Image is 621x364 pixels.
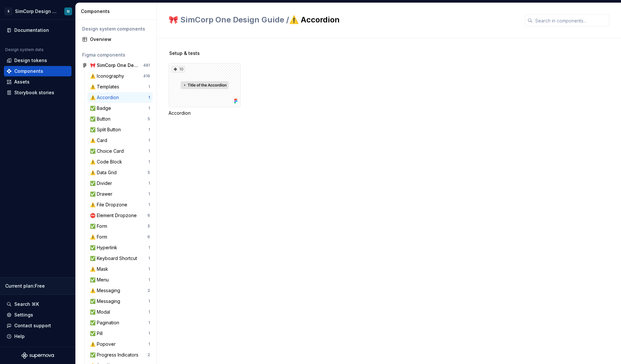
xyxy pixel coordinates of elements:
a: ✅ Modal1 [87,307,153,317]
div: ✅ Progress Indicators [90,352,141,358]
div: 1 [148,266,150,272]
a: ✅ Badge1 [87,103,153,113]
div: 1 [148,320,150,325]
div: 481 [143,63,150,68]
a: ✅ Hyperlink1 [87,242,153,253]
div: Settings [14,312,33,318]
div: Design system data [5,47,44,52]
div: ✅ Keyboard Shortcut [90,255,140,262]
div: Design tokens [14,57,47,64]
a: ✅ Drawer1 [87,189,153,199]
div: 1 [148,95,150,100]
div: Assets [14,79,30,85]
div: Contact support [14,322,51,329]
a: Design tokens [4,55,71,66]
div: 1 [148,256,150,261]
button: Contact support [4,320,71,331]
a: ⚠️ Card1 [87,135,153,146]
button: Search ⌘K [4,299,71,309]
a: Documentation [4,25,71,35]
a: ⚠️ Iconography419 [87,71,153,81]
a: ✅ Messaging1 [87,296,153,306]
div: Components [81,8,154,15]
div: ✅ Menu [90,277,111,283]
div: ⚠️ Popover [90,341,118,347]
div: 1 [148,245,150,250]
div: ✅ Modal [90,309,113,315]
div: 1 [148,127,150,132]
input: Search in components... [533,15,609,26]
div: 419 [143,73,150,79]
a: Settings [4,310,71,320]
div: 5 [147,116,150,122]
a: ✅ Pagination1 [87,318,153,328]
a: ⚠️ Messaging2 [87,285,153,296]
span: Setup & tests [169,50,200,57]
span: 🎀 SimCorp One Design Guide / [169,15,289,24]
a: 🎀 SimCorp One Design Guide481 [80,60,153,71]
div: ⛔ Element Dropzone [90,212,139,219]
div: Storybook stories [14,89,54,96]
div: Figma components [82,52,150,58]
div: ⚠️ Messaging [90,287,123,294]
div: ✅ Button [90,116,113,122]
a: Overview [80,34,153,45]
div: 1 [148,159,150,164]
a: ✅ Split Button1 [87,124,153,135]
a: ✅ Pill1 [87,328,153,339]
a: ✅ Keyboard Shortcut1 [87,253,153,264]
a: ⚠️ Code Block1 [87,157,153,167]
a: Components [4,66,71,76]
div: 🎀 SimCorp One Design Guide [90,62,138,69]
div: 2 [147,288,150,293]
a: ⚠️ File Dropzone1 [87,200,153,210]
div: ✅ Split Button [90,126,123,133]
h2: ⚠️ Accordion [169,15,517,25]
a: ✅ Progress Indicators2 [87,350,153,360]
div: 5 [147,224,150,229]
div: 2 [147,352,150,357]
div: Search ⌘K [14,301,39,307]
a: ✅ Button5 [87,114,153,124]
div: ✅ Form [90,223,110,229]
div: Current plan : Free [5,283,70,289]
div: ✅ Badge [90,105,114,111]
div: ⚠️ Card [90,137,110,144]
div: ✅ Drawer [90,191,115,197]
svg: Supernova Logo [21,352,54,359]
button: SSimCorp Design SystemN [1,4,74,18]
div: 1 [148,181,150,186]
div: N [67,9,70,14]
div: ✅ Hyperlink [90,244,120,251]
div: Documentation [14,27,49,33]
div: ⚠️ Accordion [90,94,121,101]
div: 1 [148,299,150,304]
div: Help [14,333,25,340]
div: 6 [147,213,150,218]
a: ⚠️ Templates1 [87,82,153,92]
div: Components [14,68,43,74]
a: ⚠️ Data Grid5 [87,167,153,178]
a: ✅ Form5 [87,221,153,231]
div: ⚠️ Code Block [90,159,125,165]
div: Design system components [82,26,150,32]
div: 1 [148,277,150,282]
div: ⚠️ File Dropzone [90,201,130,208]
div: 1 [148,106,150,111]
div: 1 [148,309,150,315]
a: ⚠️ Popover1 [87,339,153,349]
div: ⚠️ Form [90,234,110,240]
a: Assets [4,77,71,87]
button: Help [4,331,71,342]
div: ⚠️ Mask [90,266,111,272]
div: ⚠️ Templates [90,84,122,90]
div: ⚠️ Data Grid [90,169,119,176]
a: Storybook stories [4,87,71,98]
div: S [5,7,12,15]
div: ⚠️ Iconography [90,73,127,79]
a: ✅ Choice Card1 [87,146,153,156]
a: ✅ Divider1 [87,178,153,188]
div: 1 [148,202,150,207]
div: 5 [147,170,150,175]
